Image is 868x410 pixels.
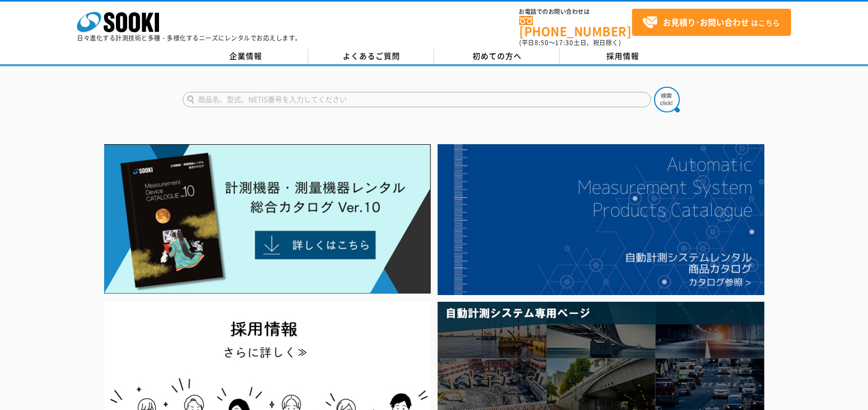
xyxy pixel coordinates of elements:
img: 自動計測システムカタログ [438,144,764,295]
a: 初めての方へ [434,49,560,64]
a: 採用情報 [560,49,685,64]
span: お電話でのお問い合わせは [519,9,632,15]
span: (平日 ～ 土日、祝日除く) [519,38,621,47]
a: 企業情報 [183,49,308,64]
img: Catalog Ver10 [104,144,431,294]
a: よくあるご質問 [308,49,434,64]
span: 17:30 [555,38,574,47]
img: btn_search.png [654,87,680,112]
span: 8:50 [535,38,549,47]
p: 日々進化する計測技術と多種・多様化するニーズにレンタルでお応えします。 [77,35,302,41]
input: 商品名、型式、NETIS番号を入力してください [183,92,651,107]
span: 初めての方へ [472,50,522,62]
strong: お見積り･お問い合わせ [663,16,749,28]
a: [PHONE_NUMBER] [519,16,632,37]
a: お見積り･お問い合わせはこちら [632,9,791,36]
span: はこちら [642,15,780,30]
